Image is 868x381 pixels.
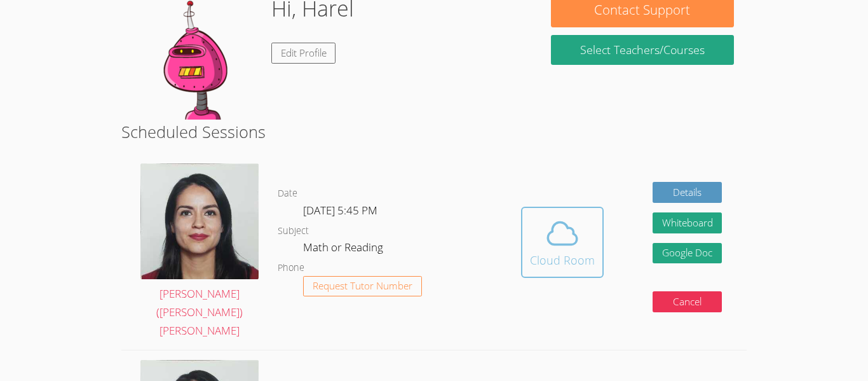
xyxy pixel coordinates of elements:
div: Cloud Room [530,251,595,269]
dt: Phone [278,260,304,276]
button: Cancel [653,291,722,312]
a: Edit Profile [271,43,336,64]
span: [DATE] 5:45 PM [303,203,377,218]
button: Cloud Room [521,207,604,278]
a: Google Doc [653,243,722,264]
button: Request Tutor Number [303,276,422,297]
button: Whiteboard [653,212,722,233]
dt: Date [278,186,297,202]
a: Details [653,182,722,203]
span: Request Tutor Number [313,281,412,291]
a: Select Teachers/Courses [551,35,734,65]
dt: Subject [278,223,309,239]
a: [PERSON_NAME] ([PERSON_NAME]) [PERSON_NAME] [140,163,259,340]
img: picture.jpeg [140,163,259,279]
dd: Math or Reading [303,239,386,260]
h2: Scheduled Sessions [121,120,747,144]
